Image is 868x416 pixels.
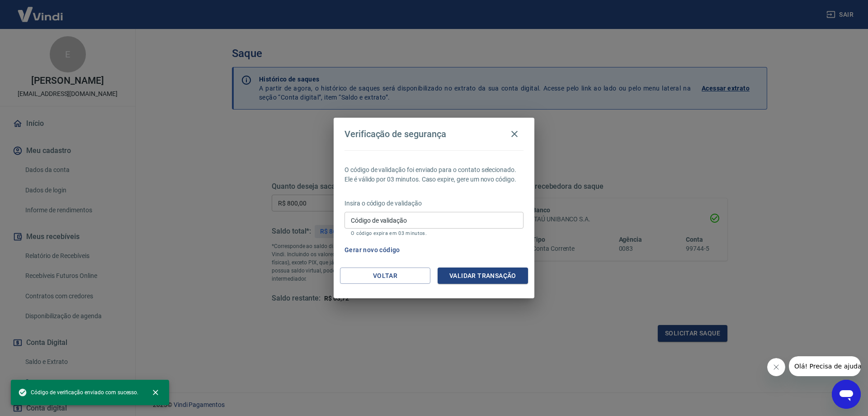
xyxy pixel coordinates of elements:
button: Gerar novo código [341,242,404,258]
p: O código de validação foi enviado para o contato selecionado. Ele é válido por 03 minutos. Caso e... [344,165,524,184]
button: close [146,383,165,402]
span: Código de verificação enviado com sucesso. [18,388,138,397]
button: Validar transação [438,268,528,284]
span: Olá! Precisa de ajuda? [5,6,76,14]
p: O código expira em 03 minutos. [351,230,517,236]
iframe: Botão para abrir a janela de mensagens [832,380,861,409]
iframe: Mensagem da empresa [789,356,861,376]
iframe: Fechar mensagem [767,358,785,376]
button: Voltar [340,268,430,284]
h4: Verificação de segurança [344,129,446,139]
p: Insira o código de validação [344,199,524,208]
